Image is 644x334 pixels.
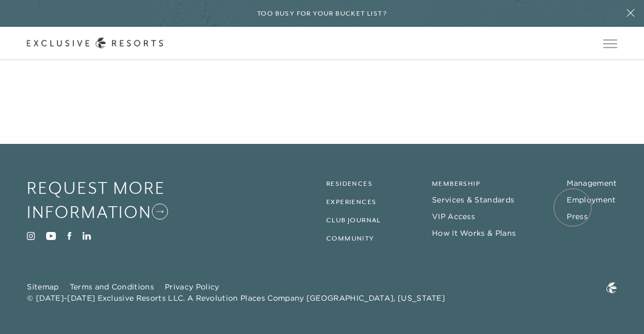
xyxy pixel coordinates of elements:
a: Membership [432,180,480,187]
a: Management [567,178,617,188]
a: Club Journal [326,216,381,224]
a: How It Works & Plans [432,228,516,238]
a: Residences [326,180,372,187]
a: Sitemap [27,282,58,292]
a: Privacy Policy [165,282,219,292]
a: Terms and Conditions [70,282,154,292]
span: © [DATE]-[DATE] Exclusive Resorts LLC. A Revolution Places Company [GEOGRAPHIC_DATA], [US_STATE] [27,293,445,304]
a: Request More Information [27,176,210,224]
a: Employment [567,195,616,205]
a: Experiences [326,198,376,206]
h6: Too busy for your bucket list? [257,9,387,19]
button: Open navigation [603,40,617,47]
a: VIP Access [432,212,475,221]
a: Community [326,235,375,242]
a: Press [567,212,588,221]
a: Services & Standards [432,195,514,205]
